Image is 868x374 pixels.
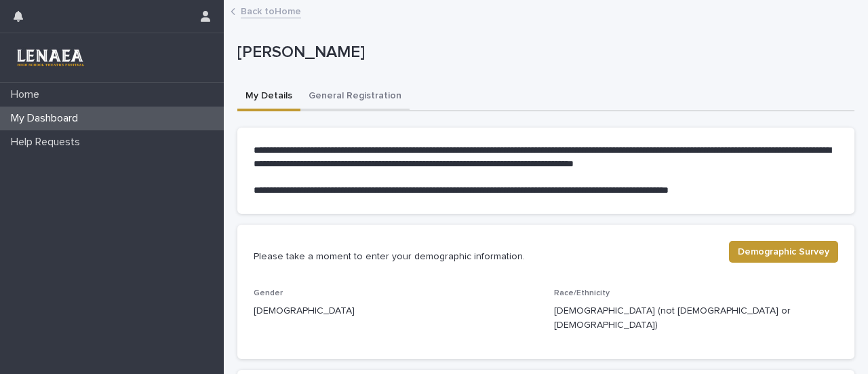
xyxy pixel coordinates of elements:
p: [DEMOGRAPHIC_DATA] (not [DEMOGRAPHIC_DATA] or [DEMOGRAPHIC_DATA]) [554,304,838,333]
p: [PERSON_NAME] [237,43,849,62]
a: Back toHome [241,3,301,18]
p: Help Requests [5,136,91,149]
span: Demographic Survey [738,245,829,259]
span: Race/Ethnicity [554,289,610,297]
button: My Details [237,83,300,111]
button: General Registration [300,83,410,111]
button: Demographic Survey [729,241,838,263]
p: Please take a moment to enter your demographic information. [254,250,718,263]
p: My Dashboard [5,112,89,125]
p: [DEMOGRAPHIC_DATA] [254,304,538,318]
span: Gender [254,289,283,297]
img: 3TRreipReCSEaaZc33pQ [11,44,89,71]
p: Home [5,88,50,101]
